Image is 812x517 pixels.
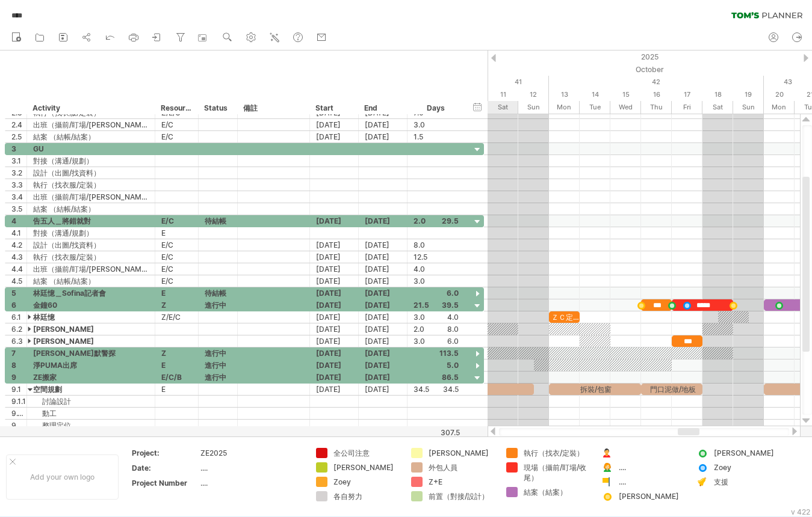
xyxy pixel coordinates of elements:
div: [PERSON_NAME]默警探 [33,347,149,359]
div: Project Number [132,478,198,488]
div: [DATE] [310,287,359,299]
div: [DATE] [310,263,359,275]
div: [DATE] [359,251,408,263]
div: 淨PUMA出席 [33,359,149,371]
div: [DATE] [310,275,359,287]
div: 9 [11,372,26,383]
div: 空間規劃 [33,384,149,395]
div: 討論設計 [33,396,149,407]
div: E/C [161,239,192,251]
div: 對接（溝通/規劃） [33,155,149,167]
div: 6 [11,299,26,311]
div: [DATE] [359,215,408,227]
div: [DATE] [310,347,359,359]
div: E/C [161,119,192,130]
div: 3.0 [414,311,459,323]
div: [DATE] [359,384,408,395]
div: ZE2025 [200,448,302,458]
div: v 422 [791,507,810,516]
div: 8.0 [414,239,459,251]
div: 各自努力 [333,491,399,501]
div: E/C [161,275,192,287]
div: Friday, 17 October 2025 [672,101,702,114]
div: [PERSON_NAME] [333,462,399,473]
div: 備註 [243,102,303,114]
div: 林廷憶＿Sofina記者會 [33,287,149,299]
div: Resource [161,102,191,114]
div: [DATE] [310,119,359,130]
div: [DATE] [359,347,408,359]
div: 結案 （結帳/結案） [33,275,149,287]
div: 外包人員 [429,462,494,473]
div: 前置（對接/設計） [429,491,494,501]
div: 門口泥做/地板 [641,384,702,395]
div: [DATE] [310,372,359,383]
div: Status [204,102,231,114]
div: Start [315,102,352,114]
div: 2.0 [414,323,459,335]
div: 結案（結案） [524,487,589,497]
div: 3.0 [414,335,459,347]
div: 進行中 [205,347,231,359]
div: [DATE] [310,251,359,263]
div: Saturday, 18 October 2025 [702,88,733,101]
div: 4 [11,215,26,227]
div: [DATE] [359,131,408,142]
div: Friday, 17 October 2025 [672,88,702,101]
div: [DATE] [359,263,408,275]
div: End [364,102,400,114]
div: 執行（找衣服/定裝） [33,179,149,191]
div: 現場（攝前/盯場/收尾） [524,462,589,483]
div: 1.5 [414,131,459,142]
div: 8 [11,359,26,371]
div: [DATE] [310,384,359,395]
div: 執行（找衣/定裝） [524,448,589,458]
div: [DATE] [310,299,359,311]
div: 整理定位 [33,420,149,431]
div: 3.5 [11,203,26,215]
div: 21.5 [414,299,459,311]
div: .... [200,463,302,473]
div: GU [33,143,149,154]
div: 34.5 [414,384,459,395]
div: 4.4 [11,263,26,275]
div: [DATE] [359,372,408,383]
div: Zoey [333,477,399,487]
div: [DATE] [359,323,408,335]
div: Sunday, 12 October 2025 [518,88,549,101]
div: .... [200,478,302,488]
div: 4.5 [11,275,26,287]
div: 4.2 [11,239,26,251]
div: 待結帳 [205,215,231,227]
div: Wednesday, 15 October 2025 [610,101,641,114]
div: 出班（攝前/盯場/[PERSON_NAME]） [33,263,149,275]
div: 進行中 [205,372,231,383]
div: 執行（找衣服/定裝） [33,251,149,263]
div: Wednesday, 15 October 2025 [610,88,641,101]
div: 出班（攝前/盯場/[PERSON_NAME]） [33,119,149,130]
div: 9.1.1 [11,396,26,407]
div: 全公司注意 [333,448,399,458]
div: Thursday, 16 October 2025 [641,101,672,114]
div: [DATE] [359,239,408,251]
div: Saturday, 11 October 2025 [488,101,518,114]
div: [DATE] [359,311,408,323]
div: 結案 （結帳/結案） [33,203,149,215]
div: [DATE] [310,239,359,251]
div: Days [407,102,464,114]
div: [DATE] [310,311,359,323]
div: [PERSON_NAME] [33,323,149,335]
div: Monday, 20 October 2025 [764,88,795,101]
div: Sunday, 19 October 2025 [733,101,764,114]
div: 2.0 [414,215,459,227]
div: [DATE] [310,359,359,371]
div: E/C [161,251,192,263]
div: 3.0 [414,119,459,130]
div: [DATE] [359,359,408,371]
div: [DATE] [359,119,408,130]
div: 42 [549,76,764,88]
div: Add your own logo [6,454,119,500]
div: 5 [11,287,26,299]
div: 拆裝/包窗 [549,384,641,395]
div: Z/E/C [161,311,192,323]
